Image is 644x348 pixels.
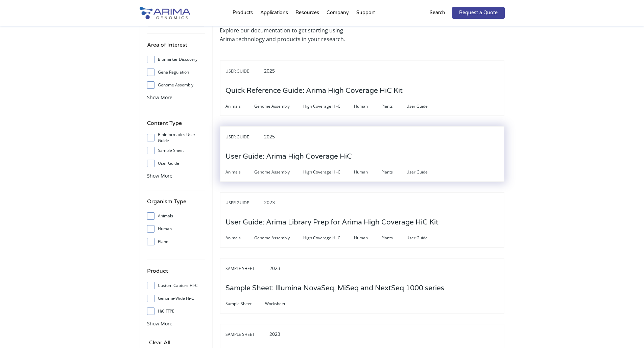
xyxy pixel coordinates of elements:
span: Worksheet [265,300,299,308]
label: Custom Capture Hi-C [147,280,205,291]
span: High Coverage Hi-C [303,168,354,176]
input: Clear All [147,338,172,347]
span: Plants [381,102,406,110]
h3: Quick Reference Guide: Arima High Coverage HiC Kit [225,80,403,101]
span: User Guide [225,67,263,75]
span: Animals [225,102,254,110]
label: Sample Sheet [147,145,205,156]
span: Human [354,168,381,176]
h3: User Guide: Arima Library Prep for Arima High Coverage HiC Kit [225,212,438,233]
span: User Guide [225,133,263,141]
span: Sample Sheet [225,300,265,308]
h4: Area of Interest [147,41,205,54]
a: User Guide: Arima Library Prep for Arima High Coverage HiC Kit [225,219,438,226]
span: User Guide [225,199,263,207]
label: HiC FFPE [147,306,205,316]
h4: Content Type [147,119,205,133]
span: 2025 [264,133,275,140]
label: Plants [147,237,205,247]
label: Animals [147,211,205,221]
label: Genome Assembly [147,80,205,90]
span: Animals [225,168,254,176]
span: Show More [147,320,172,327]
a: User Guide: Arima High Coverage HiC [225,153,352,160]
span: 2023 [264,199,275,206]
span: High Coverage Hi-C [303,102,354,110]
h4: Organism Type [147,197,205,211]
span: Sample Sheet [225,265,268,273]
span: Human [354,102,381,110]
a: Request a Quote [452,7,505,19]
a: Sample Sheet: Illumina NovaSeq, MiSeq and NextSeq 1000 series [225,285,444,292]
span: 2023 [269,331,280,337]
label: Genome-Wide Hi-C [147,293,205,303]
label: Human [147,224,205,234]
span: Sample Sheet [225,330,268,339]
span: Human [354,234,381,242]
a: Quick Reference Guide: Arima High Coverage HiC Kit [225,87,403,95]
span: Plants [381,168,406,176]
span: User Guide [406,168,441,176]
p: Search [430,8,445,17]
span: 2025 [264,68,275,74]
span: User Guide [406,102,441,110]
p: Explore our documentation to get starting using Arima technology and products in your research. [220,26,359,44]
span: Plants [381,234,406,242]
span: User Guide [406,234,441,242]
span: Show More [147,94,172,101]
span: High Coverage Hi-C [303,234,354,242]
span: 2023 [269,265,280,271]
span: Genome Assembly [254,168,303,176]
h3: User Guide: Arima High Coverage HiC [225,146,352,167]
span: Show More [147,172,172,179]
span: Genome Assembly [254,234,303,242]
h4: Product [147,267,205,280]
label: Biomarker Discovery [147,54,205,64]
span: Animals [225,234,254,242]
label: Bioinformatics User Guide [147,133,205,143]
h3: Sample Sheet: Illumina NovaSeq, MiSeq and NextSeq 1000 series [225,278,444,299]
label: Gene Regulation [147,67,205,77]
span: Genome Assembly [254,102,303,110]
label: User Guide [147,158,205,168]
img: Arima-Genomics-logo [140,7,190,19]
